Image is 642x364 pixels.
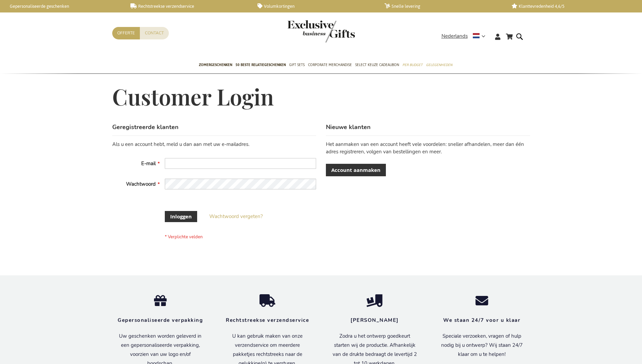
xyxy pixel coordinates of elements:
[355,57,399,74] a: Select Keuze Cadeaubon
[3,3,120,9] a: Gepersonaliseerde geschenken
[209,213,263,220] a: Wachtwoord vergeten?
[118,317,203,324] strong: Gepersonaliseerde verpakking
[443,317,520,324] strong: We staan 24/7 voor u klaar
[112,82,274,111] span: Customer Login
[438,332,525,359] p: Speciale verzoeken, vragen of hulp nodig bij u ontwerp? Wij staan 24/7 klaar om u te helpen!
[326,141,530,155] p: Het aanmaken van een account heeft vele voordelen: sneller afhandelen, meer dan één adres registr...
[199,57,232,74] a: Zomergeschenken
[126,181,156,187] span: Wachtwoord
[257,3,374,9] a: Volumkortingen
[512,3,628,9] a: Klanttevredenheid 4,6/5
[441,32,468,40] span: Nederlands
[236,61,286,68] span: 50 beste relatiegeschenken
[165,211,197,222] button: Inloggen
[141,160,156,167] span: E-mail
[165,158,316,169] input: E-mail
[209,213,263,220] span: Wachtwoord vergeten?
[326,123,371,131] strong: Nieuwe klanten
[402,57,423,74] a: Per Budget
[112,27,140,39] a: Offerte
[308,57,352,74] a: Corporate Merchandise
[112,141,316,148] div: Als u een account hebt, meld u dan aan met uw e-mailadres.
[289,61,305,68] span: Gift Sets
[170,213,192,220] span: Inloggen
[355,61,399,68] span: Select Keuze Cadeaubon
[350,317,399,324] strong: [PERSON_NAME]
[199,61,232,68] span: Zomergeschenken
[308,61,352,68] span: Corporate Merchandise
[426,57,452,74] a: Gelegenheden
[289,57,305,74] a: Gift Sets
[331,166,380,174] span: Account aanmaken
[130,3,247,9] a: Rechtstreekse verzendservice
[226,317,309,324] strong: Rechtstreekse verzendservice
[112,123,179,131] strong: Geregistreerde klanten
[385,3,501,9] a: Snelle levering
[236,57,286,74] a: 50 beste relatiegeschenken
[287,20,355,42] img: Exclusive Business gifts logo
[402,61,423,68] span: Per Budget
[326,164,386,176] a: Account aanmaken
[287,20,321,42] a: store logo
[140,27,169,39] a: Contact
[426,61,452,68] span: Gelegenheden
